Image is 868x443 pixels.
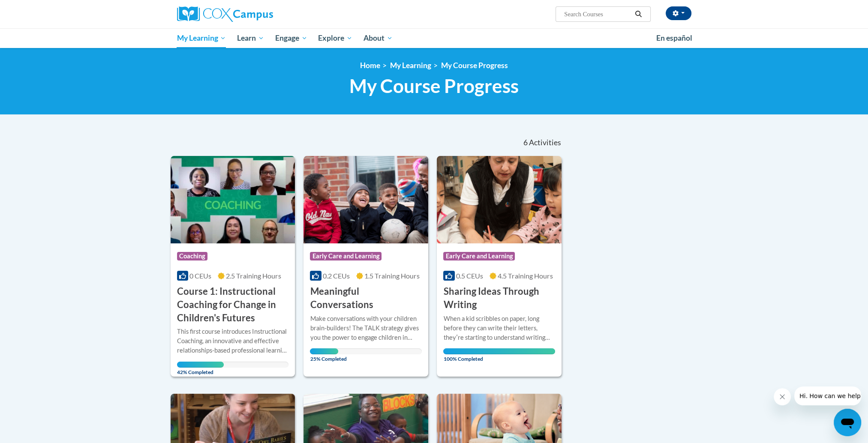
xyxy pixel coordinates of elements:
img: Course Logo [171,156,295,243]
h3: Course 1: Instructional Coaching for Change in Children's Futures [177,285,289,324]
img: Course Logo [437,156,562,243]
span: 0 CEUs [189,272,211,280]
a: My Learning [171,28,232,48]
span: 1.5 Training Hours [364,272,420,280]
span: 42% Completed [177,362,224,375]
span: Engage [275,33,307,43]
a: En español [651,29,698,47]
span: 6 [523,138,527,147]
span: 0.5 CEUs [456,272,483,280]
img: Cox Campus [177,6,273,22]
div: Your progress [177,362,224,368]
h3: Sharing Ideas Through Writing [443,285,555,311]
span: 2.5 Training Hours [226,272,281,280]
span: Early Care and Learning [443,252,515,260]
a: Course LogoEarly Care and Learning0.5 CEUs4.5 Training Hours Sharing Ideas Through WritingWhen a ... [437,156,562,377]
h3: Meaningful Conversations [310,285,422,311]
span: Early Care and Learning [310,252,381,260]
a: Course LogoEarly Care and Learning0.2 CEUs1.5 Training Hours Meaningful ConversationsMake convers... [303,156,428,377]
a: About [358,28,398,48]
iframe: Button to launch messaging window [834,409,861,436]
a: Learn [231,28,270,48]
span: 25% Completed [310,348,338,362]
a: Home [360,61,380,70]
img: Course Logo [303,156,428,243]
span: My Course Progress [349,75,519,97]
span: Explore [318,33,352,43]
span: 0.2 CEUs [323,272,350,280]
a: My Course Progress [441,61,508,70]
div: Your progress [443,348,555,354]
div: When a kid scribbles on paper, long before they can write their letters, theyʹre starting to unde... [443,314,555,342]
span: En español [656,33,692,42]
div: Your progress [310,348,338,354]
a: Cox Campus [177,6,340,22]
button: Account Settings [666,6,691,20]
span: Coaching [177,252,207,260]
div: Make conversations with your children brain-builders! The TALK strategy gives you the power to en... [310,314,422,342]
div: This first course introduces Instructional Coaching, an innovative and effective relationships-ba... [177,327,289,355]
span: About [363,33,393,43]
a: Course LogoCoaching0 CEUs2.5 Training Hours Course 1: Instructional Coaching for Change in Childr... [171,156,295,377]
button: Search [632,9,645,19]
span: My Learning [177,33,226,43]
span: 100% Completed [443,348,555,362]
span: Learn [237,33,264,43]
div: Main menu [164,28,704,48]
iframe: Close message [774,388,791,405]
span: Activities [529,138,561,147]
a: Engage [270,28,313,48]
iframe: Message from company [794,386,861,405]
a: Explore [312,28,358,48]
a: My Learning [390,61,431,70]
input: Search Courses [563,9,632,19]
span: 4.5 Training Hours [498,272,553,280]
span: Hi. How can we help? [5,6,69,13]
